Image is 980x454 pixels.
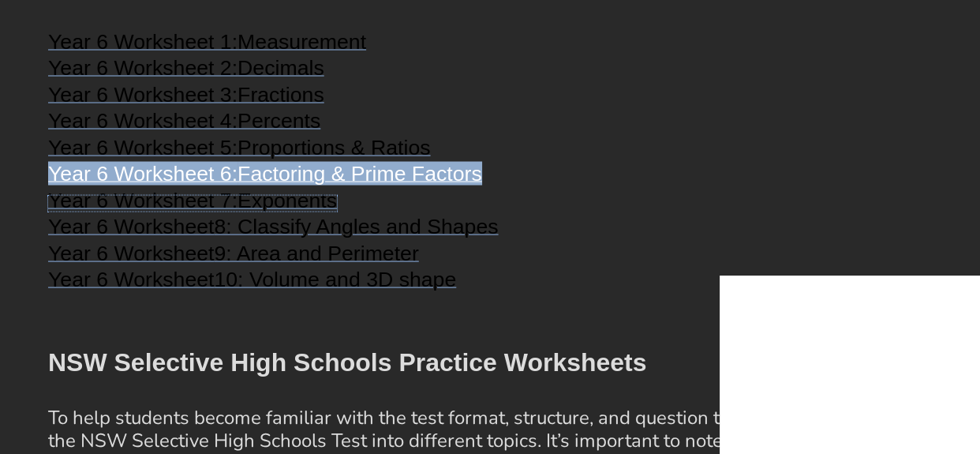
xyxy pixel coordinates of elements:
[48,347,932,380] h2: NSW Selective High Schools Practice Worksheets
[48,116,320,132] a: Year 6 Worksheet 4:Percents
[238,83,324,107] span: Fractions
[48,109,238,133] span: Year 6 Worksheet 4:
[48,162,238,186] span: Year 6 Worksheet 6:
[48,196,337,212] a: Year 6 Worksheet 7:Exponents
[238,30,366,54] span: Measurement
[48,37,366,53] a: Year 6 Worksheet 1:Measurement
[48,249,419,265] a: Year 6 Worksheet9: Area and Perimeter
[48,56,238,80] span: Year 6 Worksheet 2:
[238,136,430,159] span: Proportions & Ratios
[238,162,482,186] span: Factoring & Prime Factors
[238,56,324,80] span: Decimals
[48,83,238,107] span: Year 6 Worksheet 3:
[214,215,498,238] span: 8: Classify Angles and Shapes
[214,242,418,265] span: 9: Area and Perimeter
[48,30,238,54] span: Year 6 Worksheet 1:
[48,268,214,291] span: Year 6 Worksheet
[48,169,482,185] a: Year 6 Worksheet 6:Factoring & Prime Factors
[48,136,238,159] span: Year 6 Worksheet 5:
[214,268,456,291] span: 10: Volume and 3D shape
[48,215,214,238] span: Year 6 Worksheet
[48,275,456,291] a: Year 6 Worksheet10: Volume and 3D shape
[48,242,214,265] span: Year 6 Worksheet
[48,143,431,159] a: Year 6 Worksheet 5:Proportions & Ratios
[48,189,238,212] span: Year 6 Worksheet 7:
[48,222,499,238] a: Year 6 Worksheet8: Classify Angles and Shapes
[48,90,324,106] a: Year 6 Worksheet 3:Fractions
[720,276,980,454] iframe: Chat Widget
[48,63,324,79] a: Year 6 Worksheet 2:Decimals
[238,189,337,212] span: Exponents
[238,109,320,133] span: Percents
